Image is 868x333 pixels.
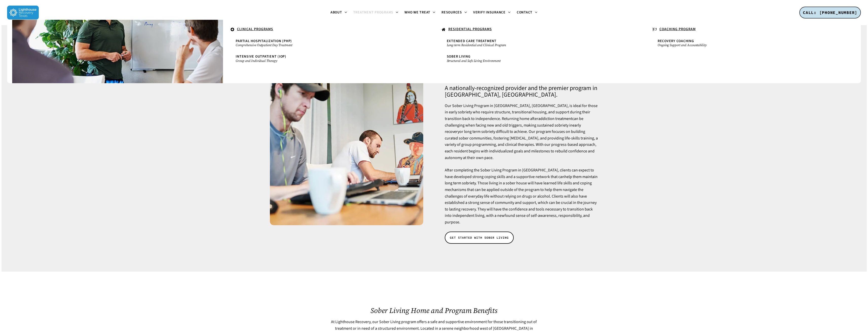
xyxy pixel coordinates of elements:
[448,27,492,32] u: RESIDENTIAL PROGRAMS
[447,59,632,63] small: Structured and Safe Living Environment
[444,37,635,50] a: Extended Care TreatmentLong-term Residential and Clinical Program
[327,11,350,15] a: About
[445,103,598,167] p: Our Sober Living Program in [GEOGRAPHIC_DATA], [GEOGRAPHIC_DATA], is ideal for those in early sob...
[445,85,598,98] h4: A nationally-recognized provider and the premier program in [GEOGRAPHIC_DATA], [GEOGRAPHIC_DATA].
[236,43,421,47] small: Comprehensive Outpatient Day Treatment
[658,43,843,47] small: Ongoing Support and Accountability
[517,10,532,15] span: Contact
[7,6,39,20] img: Lighthouse Recovery Texas
[444,52,635,65] a: Sober LivingStructured and Safe Living Environment
[353,10,394,15] span: Treatment Programs
[237,27,273,32] u: CLINICAL PROGRAMS
[324,306,544,314] h2: Sober Living Home and Program Benefits
[450,235,509,240] span: GET STARTED WITH SOBER LIVING
[439,25,640,34] a: RESIDENTIAL PROGRAMS
[228,25,429,34] a: CLINICAL PROGRAMS
[659,27,696,32] u: COACHING PROGRAM
[438,11,470,15] a: Resources
[404,10,430,15] span: Who We Treat
[236,39,292,44] span: Partial Hospitalization (PHP)
[473,10,506,15] span: Verify Insurance
[447,43,632,47] small: Long-term Residential and Clinical Program
[233,37,424,50] a: Partial Hospitalization (PHP)Comprehensive Outpatient Day Treatment
[236,59,421,63] small: Group and Individual Therapy
[803,10,857,15] span: CALL: [PHONE_NUMBER]
[514,11,541,15] a: Contact
[330,10,342,15] span: About
[445,167,598,225] p: After completing the Sober Living Program in [GEOGRAPHIC_DATA], clients can expect to have develo...
[445,122,581,135] a: early recovery
[350,11,402,15] a: Treatment Programs
[447,54,471,59] span: Sober Living
[17,25,218,34] a: .
[447,39,496,44] span: Extended Care Treatment
[538,116,572,121] a: addiction treatment
[470,11,514,15] a: Verify Insurance
[20,27,21,32] span: .
[233,52,424,65] a: Intensive Outpatient (IOP)Group and Individual Therapy
[445,232,514,244] a: GET STARTED WITH SOBER LIVING
[650,25,851,34] a: COACHING PROGRAM
[655,37,846,50] a: Recovery CoachingOngoing Support and Accountability
[658,39,694,44] span: Recovery Coaching
[799,7,861,19] a: CALL: [PHONE_NUMBER]
[441,10,462,15] span: Resources
[401,11,438,15] a: Who We Treat
[236,54,286,59] span: Intensive Outpatient (IOP)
